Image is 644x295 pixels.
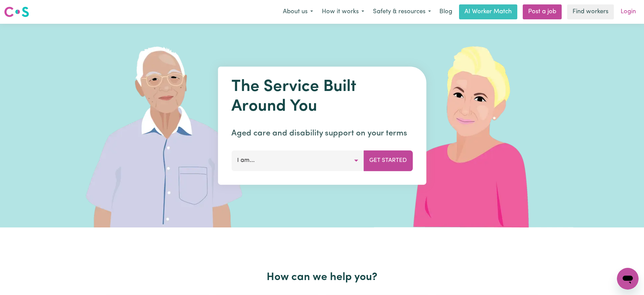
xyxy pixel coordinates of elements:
a: AI Worker Match [459,4,517,19]
button: Get Started [363,150,413,171]
p: Aged care and disability support on your terms [231,127,413,140]
a: Careseekers logo [4,4,29,20]
a: Find workers [567,4,614,19]
a: Post a job [523,4,562,19]
h2: How can we help you? [103,271,542,284]
iframe: Button to launch messaging window [617,268,639,290]
a: Blog [435,4,456,19]
button: About us [278,5,317,19]
a: Login [617,4,640,19]
img: Careseekers logo [4,6,29,18]
h1: The Service Built Around You [231,77,413,116]
button: Safety & resources [369,5,435,19]
button: How it works [317,5,369,19]
button: I am... [231,150,364,171]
